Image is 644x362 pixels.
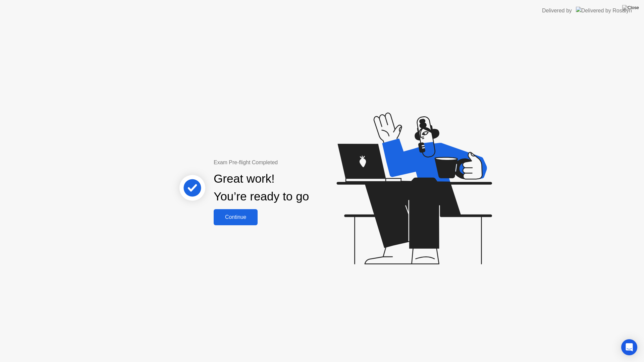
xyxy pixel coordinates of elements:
button: Continue [214,209,258,225]
img: Delivered by Rosalyn [576,7,632,14]
div: Open Intercom Messenger [621,339,637,355]
img: Close [622,5,639,10]
div: Great work! You’re ready to go [214,170,309,205]
div: Continue [216,214,256,220]
div: Exam Pre-flight Completed [214,159,352,167]
div: Delivered by [542,7,572,15]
